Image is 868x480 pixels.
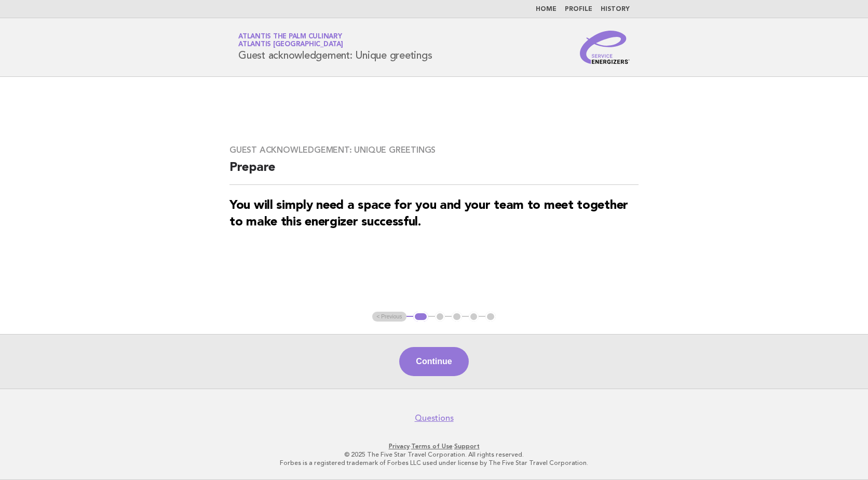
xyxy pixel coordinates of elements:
img: Service Energizers [580,31,630,64]
strong: You will simply need a space for you and your team to meet together to make this energizer succes... [229,199,628,229]
a: Questions [415,413,454,423]
h2: Prepare [229,159,639,185]
a: Home [536,6,557,12]
p: Forbes is a registered trademark of Forbes LLC used under license by The Five Star Travel Corpora... [116,459,752,467]
a: Support [454,443,480,450]
button: 1 [413,312,428,322]
h1: Guest acknowledgement: Unique greetings [238,34,432,61]
a: Terms of Use [411,443,453,450]
a: History [601,6,630,12]
p: · · [116,442,752,450]
a: Profile [565,6,592,12]
span: Atlantis [GEOGRAPHIC_DATA] [238,42,343,48]
a: Atlantis The Palm CulinaryAtlantis [GEOGRAPHIC_DATA] [238,33,343,48]
button: Continue [399,347,468,376]
h3: Guest acknowledgement: Unique greetings [229,145,639,155]
a: Privacy [389,443,410,450]
p: © 2025 The Five Star Travel Corporation. All rights reserved. [116,450,752,459]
